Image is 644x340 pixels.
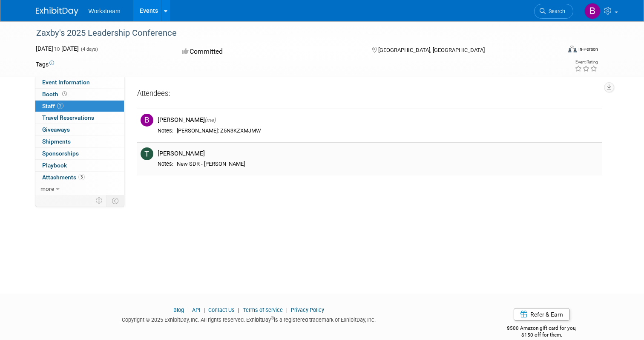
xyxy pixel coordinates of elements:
[42,150,79,157] span: Sponsorships
[179,44,358,59] div: Committed
[89,8,121,14] span: Workstream
[42,138,71,145] span: Shipments
[141,114,153,127] img: B.jpg
[568,46,577,52] img: Format-Inperson.png
[35,101,124,112] a: Staff2
[137,89,602,100] div: Attendees:
[177,127,599,135] div: [PERSON_NAME]: Z5N3KZXMJMW
[42,174,85,181] span: Attachments
[584,3,601,19] img: Benjamin Guyaux
[205,117,216,123] span: (me)
[57,103,63,109] span: 2
[40,185,54,192] span: more
[243,307,283,313] a: Terms of Service
[475,319,609,339] div: $500 Amazon gift card for you,
[35,183,124,195] a: more
[192,307,200,313] a: API
[36,60,54,69] td: Tags
[515,44,598,57] div: Event Format
[42,126,70,133] span: Giveaways
[42,91,69,98] span: Booth
[201,307,207,313] span: |
[35,172,124,183] a: Attachments3
[578,46,598,52] div: In-Person
[36,7,78,16] img: ExhibitDay
[378,47,485,53] span: [GEOGRAPHIC_DATA], [GEOGRAPHIC_DATA]
[35,89,124,100] a: Booth
[33,26,550,41] div: Zaxby's 2025 Leadership Conference
[35,77,124,88] a: Event Information
[575,60,598,64] div: Event Rating
[177,161,599,168] div: New SDR - [PERSON_NAME]
[78,174,85,180] span: 3
[36,45,79,52] span: [DATE] [DATE]
[475,331,609,339] div: $150 off for them.
[173,307,184,313] a: Blog
[158,127,173,134] div: Notes:
[284,307,290,313] span: |
[271,316,274,320] sup: ®
[92,195,107,206] td: Personalize Event Tab Strip
[291,307,324,313] a: Privacy Policy
[60,91,69,97] span: Booth not reserved yet
[35,148,124,159] a: Sponsorships
[42,79,90,86] span: Event Information
[35,136,124,147] a: Shipments
[534,4,573,19] a: Search
[42,162,67,169] span: Playbook
[35,160,124,171] a: Playbook
[42,114,94,121] span: Travel Reservations
[42,103,63,109] span: Staff
[158,161,173,167] div: Notes:
[141,147,153,160] img: T.jpg
[185,307,191,313] span: |
[80,46,98,52] span: (4 days)
[208,307,235,313] a: Contact Us
[35,124,124,135] a: Giveaways
[236,307,241,313] span: |
[106,195,124,206] td: Toggle Event Tabs
[158,116,599,124] div: [PERSON_NAME]
[546,8,565,14] span: Search
[36,314,462,324] div: Copyright © 2025 ExhibitDay, Inc. All rights reserved. ExhibitDay is a registered trademark of Ex...
[35,112,124,124] a: Travel Reservations
[158,150,599,158] div: [PERSON_NAME]
[514,308,570,321] a: Refer & Earn
[53,45,61,52] span: to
